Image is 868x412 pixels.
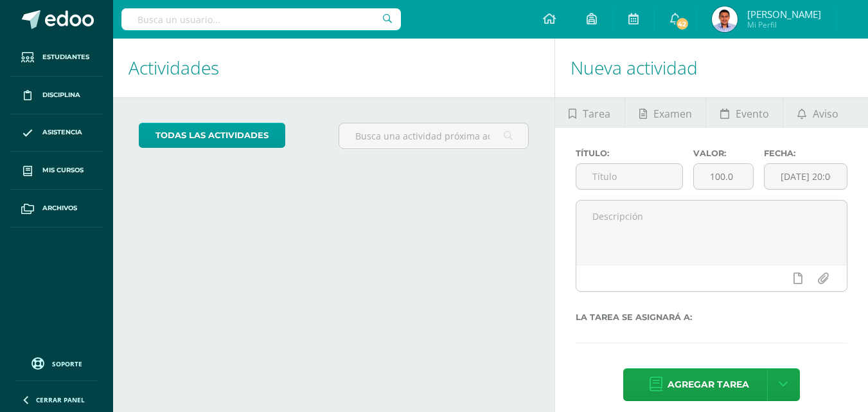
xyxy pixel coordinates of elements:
span: Examen [653,98,692,129]
input: Busca un usuario... [121,8,401,30]
span: Estudiantes [42,52,89,62]
h1: Actividades [128,39,539,97]
label: Valor: [693,148,754,158]
a: todas las Actividades [139,123,285,148]
span: Evento [736,98,769,129]
input: Fecha de entrega [765,164,847,189]
h1: Nueva actividad [571,39,853,97]
span: Agregar tarea [668,369,749,400]
a: Aviso [783,97,852,128]
span: Tarea [583,98,610,129]
label: La tarea se asignará a: [576,312,847,322]
a: Evento [706,97,783,128]
span: Disciplina [42,90,80,100]
span: Asistencia [42,127,82,138]
label: Fecha: [764,148,847,158]
input: Puntos máximos [694,164,753,189]
label: Título: [576,148,683,158]
a: Soporte [15,354,98,372]
a: Disciplina [10,76,103,114]
span: Aviso [813,98,838,129]
span: Mi Perfil [747,19,821,30]
a: Estudiantes [10,39,103,76]
img: b348a37d6ac1e07ade2a89e680b9c67f.png [712,6,738,32]
span: 42 [675,17,689,31]
input: Busca una actividad próxima aquí... [339,123,527,148]
a: Examen [625,97,705,128]
a: Archivos [10,190,103,228]
span: [PERSON_NAME] [747,8,821,21]
a: Asistencia [10,114,103,152]
span: Archivos [42,203,77,213]
span: Soporte [52,359,82,368]
input: Título [576,164,682,189]
a: Mis cursos [10,152,103,190]
span: Cerrar panel [36,395,85,404]
a: Tarea [555,97,624,128]
span: Mis cursos [42,165,84,175]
